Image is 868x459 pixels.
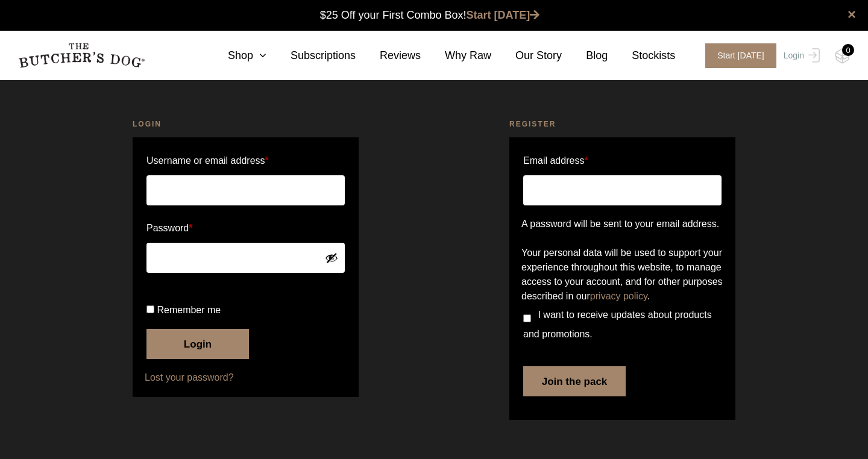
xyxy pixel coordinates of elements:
p: Your personal data will be used to support your experience throughout this website, to manage acc... [521,246,723,304]
a: Stockists [608,48,675,64]
label: Username or email address [146,151,345,170]
button: Join the pack [523,366,626,396]
span: Remember me [157,305,221,315]
a: Subscriptions [266,48,356,64]
input: Remember me [146,305,154,313]
a: Reviews [356,48,421,64]
a: Shop [204,48,266,64]
a: privacy policy [590,291,647,301]
a: Why Raw [421,48,491,64]
button: Show password [325,251,338,264]
p: A password will be sent to your email address. [521,217,723,231]
button: Login [146,329,249,359]
a: Blog [562,48,608,64]
a: Login [781,43,820,68]
span: Start [DATE] [705,43,776,68]
a: Lost your password? [145,370,347,385]
h2: Register [509,118,735,130]
a: Our Story [491,48,562,64]
label: Email address [523,151,588,170]
div: 0 [842,44,854,56]
label: Password [146,219,345,238]
input: I want to receive updates about products and promotions. [523,314,531,322]
img: TBD_Cart-Empty.png [835,48,850,64]
a: close [848,7,856,22]
h2: Login [133,118,359,130]
a: Start [DATE] [693,43,781,68]
a: Start [DATE] [467,9,540,21]
span: I want to receive updates about products and promotions. [523,310,712,339]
